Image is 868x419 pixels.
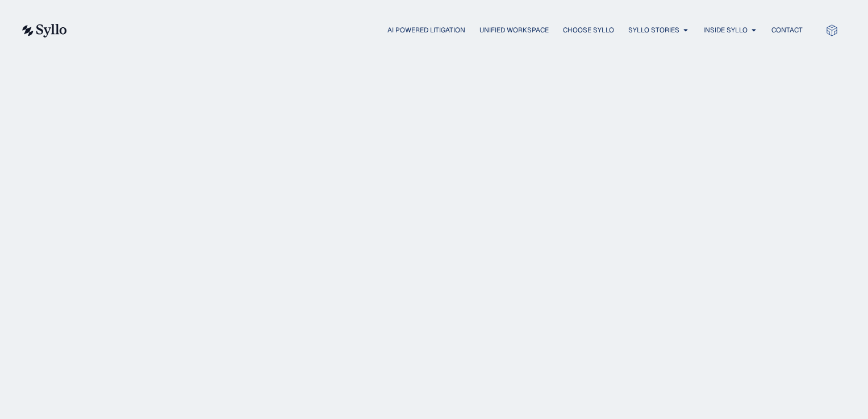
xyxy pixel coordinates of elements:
[387,25,465,35] a: AI Powered Litigation
[771,25,803,35] a: Contact
[563,25,614,35] a: Choose Syllo
[20,24,67,37] img: syllo
[479,25,549,35] a: Unified Workspace
[628,25,679,35] a: Syllo Stories
[90,25,803,36] div: Menu Toggle
[90,25,803,36] nav: Menu
[703,25,748,35] a: Inside Syllo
